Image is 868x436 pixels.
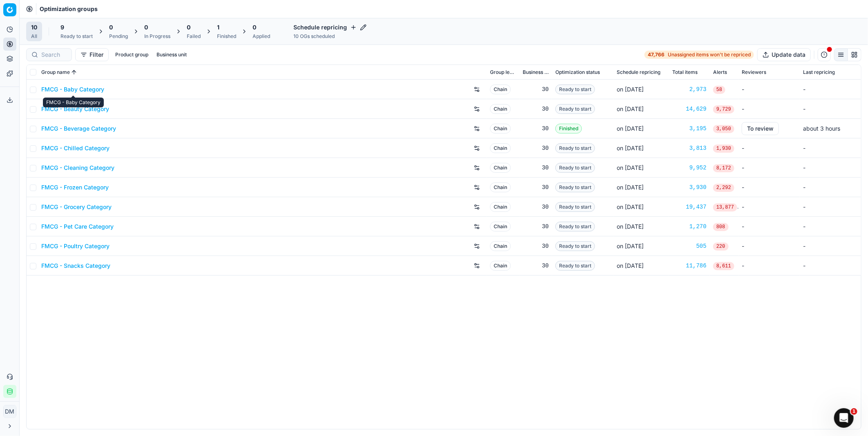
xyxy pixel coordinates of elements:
td: - [800,236,861,256]
div: 30 [523,125,549,133]
nav: breadcrumb [40,5,98,13]
span: 13,877 [713,203,737,211]
span: Total items [672,69,698,76]
td: - [800,178,861,197]
a: FMCG - Beverage Category [41,125,116,133]
span: Optimization status [555,69,600,76]
a: 14,629 [672,105,707,113]
div: 30 [523,105,549,113]
div: 30 [523,183,549,191]
span: 0 [144,23,148,31]
button: Sorted by Group name ascending [70,68,78,76]
span: Reviewers [742,69,766,76]
a: 9,952 [672,164,707,172]
input: Search [41,51,67,59]
a: FMCG - Frozen Category [41,183,109,191]
span: DM [4,405,16,418]
td: - [738,236,800,256]
a: 3,195 [672,125,707,133]
div: In Progress [144,33,170,40]
span: on [DATE] [617,105,644,112]
span: on [DATE] [617,262,644,269]
button: Filter [75,48,109,61]
div: 30 [523,222,549,231]
td: - [738,99,800,119]
button: To review [742,122,779,135]
span: Schedule repricing [617,69,660,76]
td: - [738,158,800,178]
td: - [800,197,861,217]
div: All [31,33,37,40]
span: 0 [187,23,190,31]
div: Ready to start [60,33,93,40]
a: FMCG - Pet Care Category [41,222,114,231]
span: on [DATE] [617,86,644,93]
span: 9 [60,23,64,31]
a: 505 [672,242,707,250]
span: on [DATE] [617,223,644,230]
span: 1 [851,408,857,415]
td: - [738,138,800,158]
span: Chain [490,261,511,271]
a: 1,270 [672,222,707,231]
span: 1,930 [713,145,734,153]
td: - [800,158,861,178]
span: on [DATE] [617,203,644,210]
a: FMCG - Cleaning Category [41,164,114,172]
strong: 47,766 [648,51,664,58]
span: Finished [555,124,582,133]
td: - [738,197,800,217]
span: Ready to start [555,85,595,94]
span: Unassigned items won't be repriced [668,51,751,58]
span: 2,292 [713,184,734,192]
div: 10 OGs scheduled [293,33,367,40]
td: - [800,138,861,158]
h4: Schedule repricing [293,23,367,31]
span: Ready to start [555,143,595,153]
span: on [DATE] [617,125,644,132]
span: Ready to start [555,241,595,251]
a: 3,930 [672,183,707,191]
a: 3,813 [672,144,707,152]
div: 2,973 [672,85,707,93]
span: Chain [490,241,511,251]
td: - [738,256,800,276]
span: Ready to start [555,222,595,231]
span: Ready to start [555,261,595,271]
span: 58 [713,86,725,94]
span: 0 [253,23,256,31]
div: 30 [523,203,549,211]
a: FMCG - Chilled Category [41,144,110,152]
td: - [738,80,800,99]
a: 19,437 [672,203,707,211]
span: Chain [490,182,511,192]
span: Chain [490,163,511,173]
td: - [738,178,800,197]
a: 11,786 [672,262,707,270]
div: Finished [217,33,236,40]
button: Update data [757,48,811,61]
span: Chain [490,124,511,133]
a: 47,766Unassigned items won't be repriced [644,51,754,59]
span: 808 [713,223,729,231]
span: about 3 hours [803,125,840,132]
button: Business unit [153,50,190,60]
a: FMCG - Poultry Category [41,242,110,250]
td: - [800,217,861,236]
span: on [DATE] [617,184,644,191]
div: 30 [523,164,549,172]
span: Chain [490,143,511,153]
span: Chain [490,202,511,212]
td: - [738,217,800,236]
a: FMCG - Snacks Category [41,262,110,270]
div: Applied [253,33,270,40]
span: Ready to start [555,104,595,114]
span: Ready to start [555,182,595,192]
